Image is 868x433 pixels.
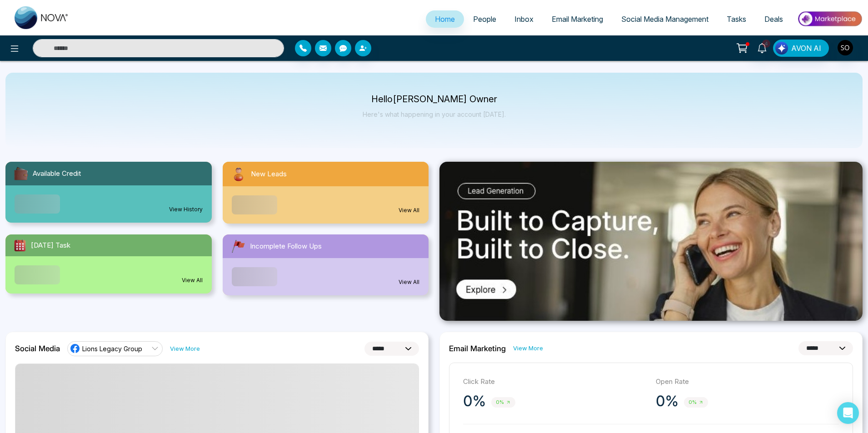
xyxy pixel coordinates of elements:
[791,43,821,54] span: AVON AI
[684,397,708,408] span: 0%
[656,377,839,387] p: Open Rate
[491,397,515,408] span: 0%
[838,40,853,55] img: User Avatar
[656,392,678,410] p: 0%
[773,40,829,57] button: AVON AI
[612,10,718,28] a: Social Media Management
[764,15,783,24] span: Deals
[463,377,647,387] p: Click Rate
[775,42,788,55] img: Lead Flow
[718,10,755,28] a: Tasks
[439,162,863,321] img: .
[513,344,543,353] a: View More
[514,15,534,24] span: Inbox
[399,278,419,286] a: View All
[363,95,506,103] p: Hello [PERSON_NAME] Owner
[751,40,773,55] a: 4
[169,205,203,214] a: View History
[505,10,543,28] a: Inbox
[82,344,142,353] span: Lions Legacy Group
[31,240,70,251] span: [DATE] Task
[449,344,506,353] h2: Email Marketing
[762,40,770,48] span: 4
[250,241,322,252] span: Incomplete Follow Ups
[182,276,203,284] a: View All
[426,10,464,28] a: Home
[251,169,287,179] span: New Leads
[552,15,603,24] span: Email Marketing
[230,238,246,254] img: followUps.svg
[435,15,455,24] span: Home
[15,6,69,29] img: Nova CRM Logo
[33,169,81,179] span: Available Credit
[797,9,863,29] img: Market-place.gif
[837,402,859,424] div: Open Intercom Messenger
[727,15,746,24] span: Tasks
[399,206,419,214] a: View All
[13,165,29,182] img: availableCredit.svg
[217,234,434,295] a: Incomplete Follow UpsView All
[170,344,200,353] a: View More
[621,15,708,24] span: Social Media Management
[363,110,506,118] p: Here's what happening in your account [DATE].
[543,10,612,28] a: Email Marketing
[217,162,434,224] a: New LeadsView All
[13,238,27,253] img: todayTask.svg
[15,344,60,353] h2: Social Media
[755,10,792,28] a: Deals
[473,15,496,24] span: People
[230,165,247,183] img: newLeads.svg
[463,392,486,410] p: 0%
[464,10,505,28] a: People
